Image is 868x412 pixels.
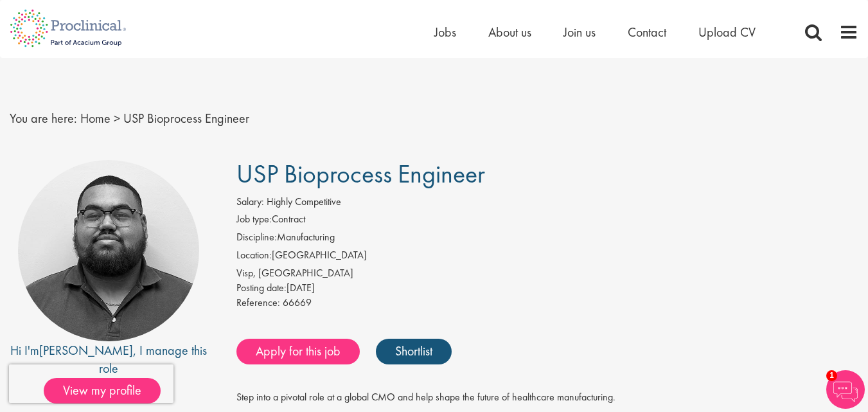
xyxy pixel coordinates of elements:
label: Discipline: [236,230,277,245]
li: Manufacturing [236,230,858,248]
span: You are here: [10,110,77,127]
div: Hi I'm , I manage this role [10,341,208,378]
a: breadcrumb link [80,110,111,127]
a: Jobs [434,24,456,40]
iframe: reCAPTCHA [9,364,173,403]
div: [DATE] [236,281,858,296]
span: Posting date: [236,281,287,294]
a: Join us [563,24,596,40]
img: imeage of recruiter Ashley Bennett [18,160,199,341]
span: USP Bioprocess Engineer [123,110,249,127]
a: Apply for this job [236,339,360,364]
span: 1 [826,370,837,381]
label: Reference: [236,296,280,310]
a: About us [488,24,531,40]
span: USP Bioprocess Engineer [236,157,485,190]
p: Step into a pivotal role at a global CMO and help shape the future of healthcare manufacturing. [236,390,858,405]
a: [PERSON_NAME] [39,342,133,359]
a: Contact [628,24,666,40]
img: Chatbot [826,370,865,409]
div: Visp, [GEOGRAPHIC_DATA] [236,266,858,281]
label: Job type: [236,212,272,227]
li: Contract [236,212,858,230]
label: Location: [236,248,272,263]
a: Shortlist [376,339,452,364]
label: Salary: [236,195,264,210]
span: > [114,110,120,127]
span: 66669 [283,296,312,309]
a: Upload CV [698,24,756,40]
span: Highly Competitive [267,195,341,208]
li: [GEOGRAPHIC_DATA] [236,248,858,266]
